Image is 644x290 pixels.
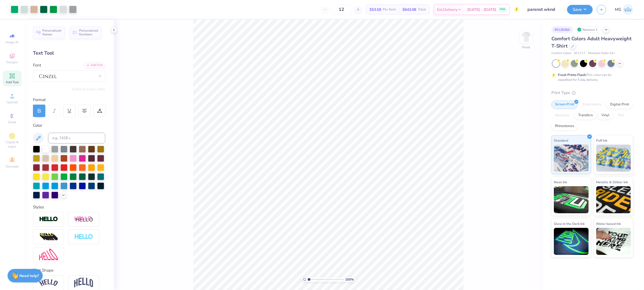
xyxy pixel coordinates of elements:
[6,40,19,44] span: Image AI
[33,122,105,129] div: Color
[551,35,632,49] span: Comfort Colors Adult Heavyweight T-Shirt
[596,145,631,172] img: Puff Ink
[551,111,573,119] div: Applique
[437,7,457,12] span: Est. Delivery
[402,7,416,12] span: $643.08
[33,267,105,274] div: Text Shape
[551,122,578,130] div: Rhinestones
[523,45,530,50] div: Front
[551,101,578,109] div: Screen Print
[20,273,39,278] strong: Need help?
[39,249,58,260] img: Free Distort
[74,234,93,240] img: Negative Space
[8,120,16,124] span: Greek
[48,133,105,144] input: e.g. 7428 c
[558,72,624,82] div: This color can be expedited for 5 day delivery.
[596,138,608,143] span: Puff Ink
[575,111,596,119] div: Transfers
[3,140,22,149] span: Clipart & logos
[579,101,605,109] div: Embroidery
[6,80,19,84] span: Add Text
[33,49,105,57] div: Text Tool
[33,97,106,103] div: Format
[615,4,633,15] a: MG
[7,100,18,104] span: Upload
[551,26,573,33] div: # 512838A
[345,277,354,282] span: 100 %
[331,5,352,14] input: – –
[521,31,532,42] img: Front
[623,4,633,15] img: Mary Grace
[39,279,58,286] img: Arc
[615,6,621,13] span: MG
[554,145,589,172] img: Standard
[383,7,396,12] span: Per Item
[39,216,58,222] img: Stroke
[42,29,62,36] span: Personalized Names
[554,221,585,226] span: Glow in the Dark Ink
[500,8,505,11] span: FREE
[6,60,18,64] span: Designs
[576,26,601,33] div: Revision 1
[74,216,93,223] img: Shadow
[418,7,426,12] span: Total
[72,87,105,91] button: Switch to Greek Letters
[467,7,496,12] span: [DATE] - [DATE]
[596,186,631,213] img: Metallic & Glitter Ink
[554,186,589,213] img: Neon Ink
[551,51,571,56] span: Comfort Colors
[558,73,587,77] strong: Fresh Prints Flash:
[370,7,381,12] span: $53.59
[554,179,567,185] span: Neon Ink
[596,179,628,185] span: Metallic & Glitter Ink
[84,62,105,68] div: Add Font
[567,5,593,14] button: Save
[551,90,633,96] div: Print Type
[596,221,621,226] span: Water based Ink
[554,138,568,143] span: Standard
[598,111,613,119] div: Vinyl
[79,29,98,36] span: Personalized Numbers
[615,111,627,119] div: Foil
[554,228,589,255] img: Glow in the Dark Ink
[33,204,105,210] div: Styles
[574,51,585,56] span: # C1717
[596,228,631,255] img: Water based Ink
[74,278,93,288] img: Arch
[606,101,633,109] div: Digital Print
[588,51,615,56] span: Minimum Order: 24 +
[523,4,563,15] input: Untitled Design
[6,164,19,169] span: Decorate
[33,62,41,68] label: Font
[39,233,58,241] img: 3d Illusion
